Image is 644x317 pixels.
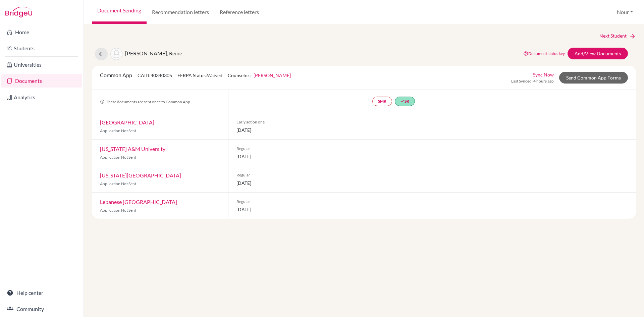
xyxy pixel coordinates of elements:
span: Application Not Sent [100,155,136,160]
span: Application Not Sent [100,181,136,186]
a: Add/View Documents [568,48,628,59]
a: Universities [1,58,82,71]
span: [DATE] [236,153,356,160]
a: [US_STATE] A&M University [100,146,165,152]
a: doneSR [395,97,415,106]
button: Nour [614,6,636,18]
span: [PERSON_NAME], Reine [125,50,182,56]
span: Common App [100,72,132,78]
img: Bridge-U [5,7,32,17]
a: Send Common App Forms [559,72,628,84]
span: Application Not Sent [100,128,136,133]
span: Application Not Sent [100,208,136,213]
span: Regular [236,172,356,178]
span: [DATE] [236,206,356,213]
a: Document status key [523,51,565,56]
a: Help center [1,286,82,300]
span: Regular [236,146,356,152]
a: Home [1,25,82,39]
span: CAID: 40340305 [138,72,172,78]
a: [PERSON_NAME] [254,72,291,78]
span: Counselor: [228,72,291,78]
span: Waived [207,72,222,78]
a: Community [1,302,82,316]
span: [DATE] [236,179,356,187]
span: Early action one [236,119,356,125]
span: These documents are sent once to Common App [100,99,190,104]
a: Sync Now [533,71,554,78]
span: Last Synced: 4 hours ago [511,78,554,84]
span: [DATE] [236,126,356,134]
a: [US_STATE][GEOGRAPHIC_DATA] [100,172,181,178]
a: Analytics [1,91,82,104]
a: Documents [1,74,82,88]
i: done [400,99,405,103]
a: Lebanese [GEOGRAPHIC_DATA] [100,199,177,205]
span: FERPA Status: [177,72,222,78]
a: SMR [372,97,392,106]
a: Students [1,42,82,55]
a: [GEOGRAPHIC_DATA] [100,119,154,125]
a: Next Student [599,32,636,40]
span: Regular [236,199,356,205]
